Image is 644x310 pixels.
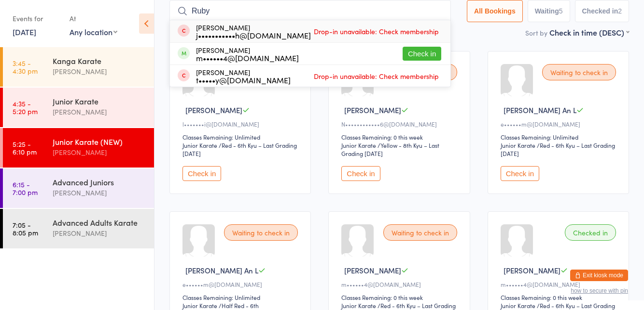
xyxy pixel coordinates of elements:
[403,47,441,61] button: Check in
[504,265,560,275] span: [PERSON_NAME]
[501,293,619,301] div: Classes Remaining: 0 this week
[70,11,117,26] div: At
[501,133,619,141] div: Classes Remaining: Unlimited
[3,88,154,127] a: 4:35 -5:20 pmJunior Karate[PERSON_NAME]
[182,120,301,128] div: l•••••••i@[DOMAIN_NAME]
[196,46,299,62] div: [PERSON_NAME]
[13,221,38,236] time: 7:05 - 8:05 pm
[341,293,460,301] div: Classes Remaining: 0 this week
[501,166,539,181] button: Check in
[383,224,457,241] div: Waiting to check in
[501,141,535,149] div: Junior Karate
[13,26,36,37] a: [DATE]
[542,64,616,80] div: Waiting to check in
[565,224,616,241] div: Checked in
[53,147,146,158] div: [PERSON_NAME]
[571,287,628,294] button: how to secure with pin
[53,66,146,77] div: [PERSON_NAME]
[525,28,547,38] label: Sort by
[341,301,376,310] div: Junior Karate
[501,141,615,157] span: / Red - 6th Kyu – Last Grading [DATE]
[196,31,311,39] div: j•••••••••••h@[DOMAIN_NAME]
[53,136,146,147] div: Junior Karate (NEW)
[13,181,38,196] time: 6:15 - 7:00 pm
[13,59,38,75] time: 3:45 - 4:30 pm
[13,100,38,115] time: 4:35 - 5:20 pm
[501,301,535,310] div: Junior Karate
[196,24,311,39] div: [PERSON_NAME]
[196,76,291,84] div: t•••••y@[DOMAIN_NAME]
[53,177,146,187] div: Advanced Juniors
[341,166,380,181] button: Check in
[182,293,301,301] div: Classes Remaining: Unlimited
[311,24,441,39] span: Drop-in unavailable: Check membership
[53,228,146,239] div: [PERSON_NAME]
[311,69,441,83] span: Drop-in unavailable: Check membership
[182,133,301,141] div: Classes Remaining: Unlimited
[570,270,628,281] button: Exit kiosk mode
[3,128,154,168] a: 5:25 -6:10 pmJunior Karate (NEW)[PERSON_NAME]
[3,47,154,87] a: 3:45 -4:30 pmKanga Karate[PERSON_NAME]
[53,217,146,228] div: Advanced Adults Karate
[53,187,146,198] div: [PERSON_NAME]
[559,7,563,15] div: 5
[224,224,298,241] div: Waiting to check in
[182,141,297,157] span: / Red - 6th Kyu – Last Grading [DATE]
[504,105,576,115] span: [PERSON_NAME] An L
[182,166,221,181] button: Check in
[13,11,60,26] div: Events for
[3,168,154,208] a: 6:15 -7:00 pmAdvanced Juniors[PERSON_NAME]
[341,120,460,128] div: N••••••••••••6@[DOMAIN_NAME]
[344,265,401,275] span: [PERSON_NAME]
[501,120,619,128] div: e••••••m@[DOMAIN_NAME]
[196,54,299,62] div: m••••••4@[DOMAIN_NAME]
[53,96,146,106] div: Junior Karate
[182,280,301,288] div: e••••••m@[DOMAIN_NAME]
[341,141,376,149] div: Junior Karate
[185,265,258,275] span: [PERSON_NAME] An L
[344,105,401,115] span: [PERSON_NAME]
[501,280,619,288] div: m••••••4@[DOMAIN_NAME]
[341,280,460,288] div: m••••••4@[DOMAIN_NAME]
[185,105,242,115] span: [PERSON_NAME]
[53,55,146,66] div: Kanga Karate
[618,7,622,15] div: 2
[53,106,146,117] div: [PERSON_NAME]
[196,68,291,84] div: [PERSON_NAME]
[13,140,37,155] time: 5:25 - 6:10 pm
[3,209,154,248] a: 7:05 -8:05 pmAdvanced Adults Karate[PERSON_NAME]
[549,27,629,38] div: Check in time (DESC)
[341,133,460,141] div: Classes Remaining: 0 this week
[70,26,117,37] div: Any location
[182,301,217,310] div: Junior Karate
[182,141,217,149] div: Junior Karate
